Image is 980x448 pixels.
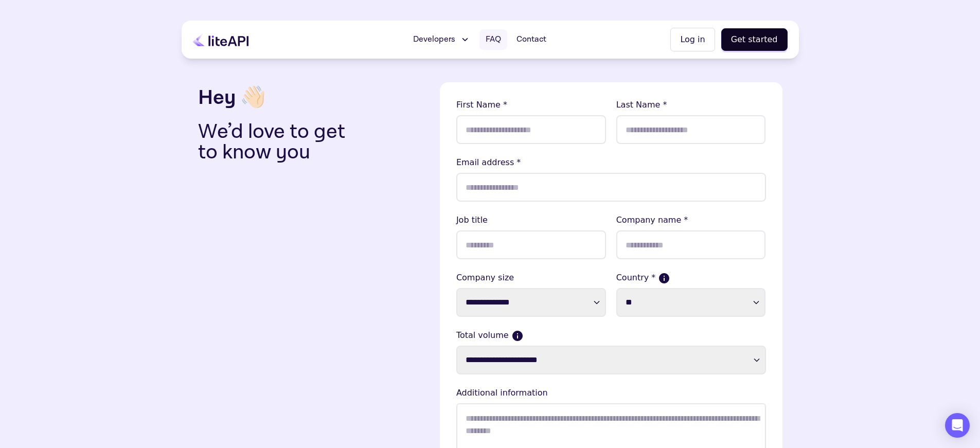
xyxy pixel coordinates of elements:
[198,121,362,163] p: We’d love to get to know you
[198,82,432,113] h3: Hey 👋🏻
[456,99,606,111] lable: First Name *
[616,214,766,226] lable: Company name *
[413,33,455,46] span: Developers
[510,29,553,50] a: Contact
[616,99,766,111] lable: Last Name *
[456,214,606,226] lable: Job title
[486,33,501,46] span: FAQ
[479,29,507,50] a: FAQ
[456,156,766,169] lable: Email address *
[516,33,546,46] span: Contact
[456,387,766,399] lable: Additional information
[670,28,715,51] button: Log in
[721,28,788,51] button: Get started
[407,29,476,50] button: Developers
[945,413,970,438] div: Open Intercom Messenger
[660,274,669,283] button: If more than one country, please select where the majority of your sales come from.
[616,272,766,284] label: Country *
[456,272,606,284] label: Company size
[456,329,766,342] label: Total volume
[513,331,522,341] button: Current monthly volume your business makes in USD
